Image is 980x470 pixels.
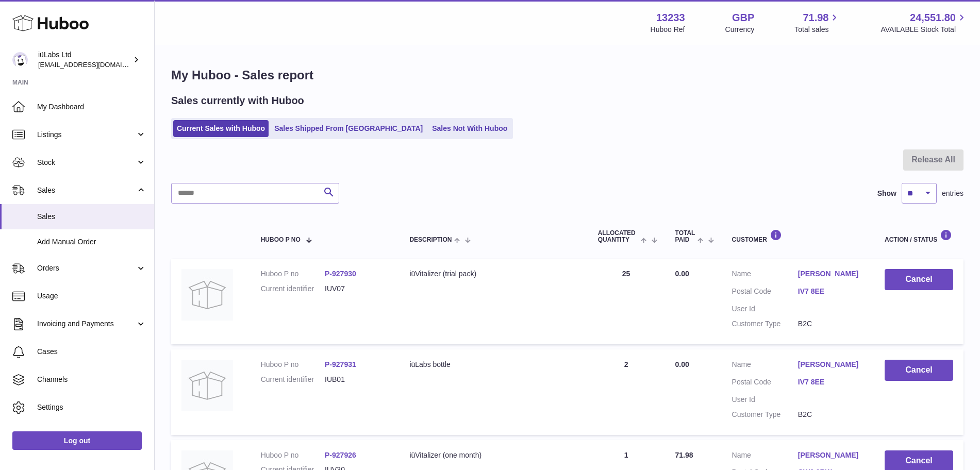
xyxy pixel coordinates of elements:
a: IV7 8EE [798,377,864,387]
span: Cases [37,347,146,357]
span: Total paid [675,230,695,243]
a: Log out [12,431,142,450]
strong: 13233 [656,11,685,25]
div: Huboo Ref [651,25,685,35]
a: [PERSON_NAME] [798,269,864,279]
span: 0.00 [675,360,689,368]
dt: User Id [732,304,798,314]
dt: Current identifier [261,375,325,384]
dt: Postal Code [732,287,798,299]
button: Cancel [885,360,953,381]
h2: Sales currently with Huboo [171,94,304,108]
span: Listings [37,130,136,140]
dt: Customer Type [732,410,798,419]
a: P-927926 [325,451,356,459]
span: 71.98 [675,451,693,459]
span: 0.00 [675,270,689,278]
div: iüVitalizer (trial pack) [409,269,577,279]
span: ALLOCATED Quantity [598,230,639,243]
dt: User Id [732,395,798,405]
dd: IUV07 [325,284,389,294]
span: Invoicing and Payments [37,319,136,329]
span: Sales [37,186,136,195]
img: no-photo.jpg [181,360,233,411]
dd: B2C [798,319,864,329]
dt: Huboo P no [261,450,325,460]
a: [PERSON_NAME] [798,450,864,460]
span: [EMAIL_ADDRESS][DOMAIN_NAME] [38,60,152,69]
a: 24,551.80 AVAILABLE Stock Total [881,11,968,35]
td: 25 [588,259,665,344]
span: 24,551.80 [910,11,956,25]
div: iüVitalizer (one month) [409,450,577,460]
strong: GBP [732,11,754,25]
dd: IUB01 [325,375,389,384]
dt: Customer Type [732,319,798,329]
dd: B2C [798,410,864,419]
span: Add Manual Order [37,237,146,247]
dt: Huboo P no [261,269,325,279]
label: Show [877,189,896,198]
dt: Current identifier [261,284,325,294]
span: Usage [37,291,146,301]
span: Total sales [794,25,840,35]
dt: Name [732,269,798,281]
span: 71.98 [803,11,828,25]
span: Stock [37,158,136,167]
a: IV7 8EE [798,287,864,296]
h1: My Huboo - Sales report [171,67,964,83]
div: Customer [732,229,864,243]
span: Orders [37,263,136,273]
img: no-photo.jpg [181,269,233,321]
a: Current Sales with Huboo [173,120,269,137]
span: Settings [37,402,146,412]
span: Sales [37,212,146,222]
a: Sales Not With Huboo [428,120,511,137]
span: Huboo P no [261,237,301,243]
a: P-927931 [325,360,356,368]
img: info@iulabs.co [12,52,28,68]
button: Cancel [885,269,953,290]
span: Channels [37,375,146,384]
div: iüLabs bottle [409,360,577,370]
dt: Huboo P no [261,360,325,370]
a: P-927930 [325,270,356,278]
a: 71.98 Total sales [794,11,840,35]
span: My Dashboard [37,102,146,112]
span: Description [409,237,452,243]
div: Action / Status [885,229,953,243]
span: entries [942,189,964,198]
dt: Postal Code [732,377,798,390]
div: Currency [725,25,755,35]
a: [PERSON_NAME] [798,360,864,370]
div: iüLabs Ltd [38,50,131,70]
a: Sales Shipped From [GEOGRAPHIC_DATA] [271,120,426,137]
span: AVAILABLE Stock Total [881,25,968,35]
dt: Name [732,360,798,372]
dt: Name [732,450,798,463]
td: 2 [588,349,665,435]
